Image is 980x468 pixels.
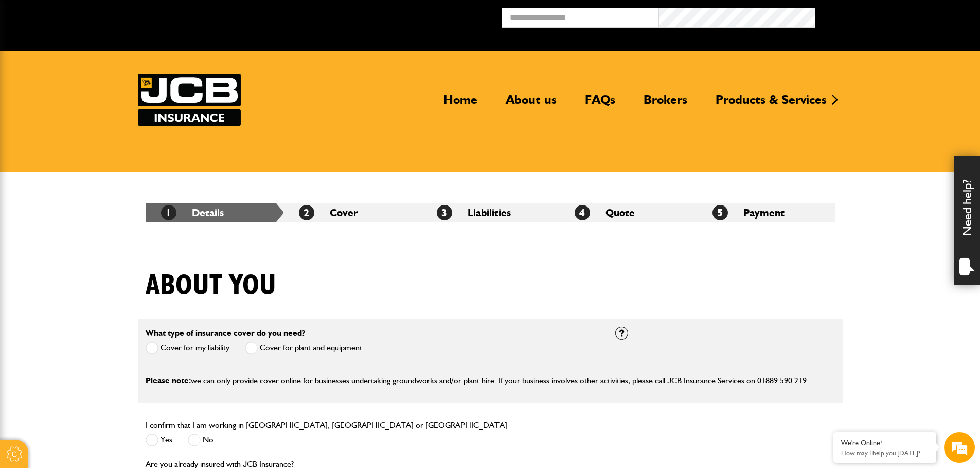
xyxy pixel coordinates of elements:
a: Brokers [636,92,695,116]
div: Need help? [954,156,980,285]
a: JCB Insurance Services [138,74,241,126]
a: About us [498,92,564,116]
span: Please note: [146,376,191,385]
a: Home [436,92,485,116]
p: How may I help you today? [841,449,929,457]
label: Yes [146,434,172,446]
p: we can only provide cover online for businesses undertaking groundworks and/or plant hire. If you... [146,374,835,387]
span: 4 [575,205,590,220]
label: What type of insurance cover do you need? [146,329,305,338]
label: Cover for my liability [146,342,229,354]
h1: About you [146,269,276,303]
li: Cover [283,203,421,222]
img: JCB Insurance Services logo [138,74,241,126]
label: Cover for plant and equipment [245,342,362,354]
li: Quote [559,203,697,222]
div: We're Online! [841,439,929,447]
li: Details [146,203,283,222]
a: FAQs [577,92,623,116]
button: Broker Login [815,8,972,24]
span: 2 [299,205,314,220]
li: Liabilities [421,203,559,222]
span: 1 [161,205,176,220]
span: 5 [712,205,728,220]
span: 3 [437,205,452,220]
label: I confirm that I am working in [GEOGRAPHIC_DATA], [GEOGRAPHIC_DATA] or [GEOGRAPHIC_DATA] [146,421,507,429]
li: Payment [697,203,835,222]
a: Products & Services [708,92,834,116]
label: No [188,434,213,446]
